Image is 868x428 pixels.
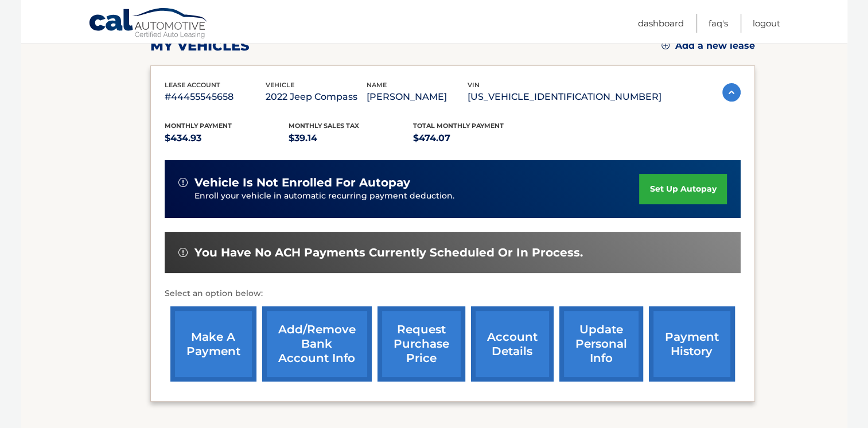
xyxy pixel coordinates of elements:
a: request purchase price [377,306,465,382]
img: add.svg [661,41,670,49]
a: Add/Remove bank account info [262,306,372,382]
a: Add a new lease [661,40,755,52]
span: lease account [165,81,220,89]
a: Cal Automotive [88,7,209,41]
span: vehicle is not enrolled for autopay [194,176,410,190]
p: $474.07 [413,130,538,146]
a: account details [471,306,554,382]
a: set up autopay [639,174,726,204]
a: Dashboard [638,14,684,33]
img: alert-white.svg [178,178,188,187]
span: name [367,81,387,89]
span: vehicle [266,81,294,89]
p: $434.93 [165,130,289,146]
span: Total Monthly Payment [413,122,504,130]
span: You have no ACH payments currently scheduled or in process. [194,246,583,260]
p: #44455545658 [165,89,266,105]
p: [US_VEHICLE_IDENTIFICATION_NUMBER] [468,89,661,105]
span: vin [468,81,480,89]
p: 2022 Jeep Compass [266,89,367,105]
a: payment history [649,306,735,382]
img: alert-white.svg [178,248,188,257]
p: Select an option below: [165,287,741,301]
p: Enroll your vehicle in automatic recurring payment deduction. [194,190,640,203]
a: update personal info [559,306,643,382]
p: [PERSON_NAME] [367,89,468,105]
a: FAQ's [709,14,728,33]
p: $39.14 [289,130,413,146]
span: Monthly Payment [165,122,232,130]
img: accordion-active.svg [722,83,741,102]
a: Logout [753,14,780,33]
a: make a payment [170,306,256,382]
h2: my vehicles [150,37,250,55]
span: Monthly sales Tax [289,122,359,130]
